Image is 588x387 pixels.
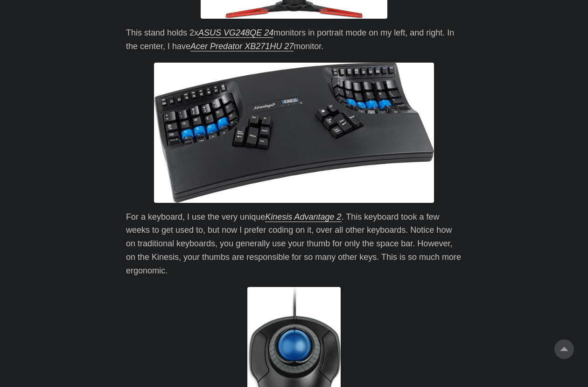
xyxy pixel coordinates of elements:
img: kinesis.jpg [154,63,434,203]
p: This stand holds 2x monitors in portrait mode on my left, and right. In the center, I have monitor. [126,26,462,53]
a: go to top [554,339,574,359]
p: For a keyboard, I use the very unique . This keyboard took a few weeks to get used to, but now I ... [126,210,462,278]
a: Acer Predator XB271HU 27 [190,42,294,51]
a: Kinesis Advantage 2 [265,212,341,222]
a: ASUS VG248QE 24 [198,28,273,37]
